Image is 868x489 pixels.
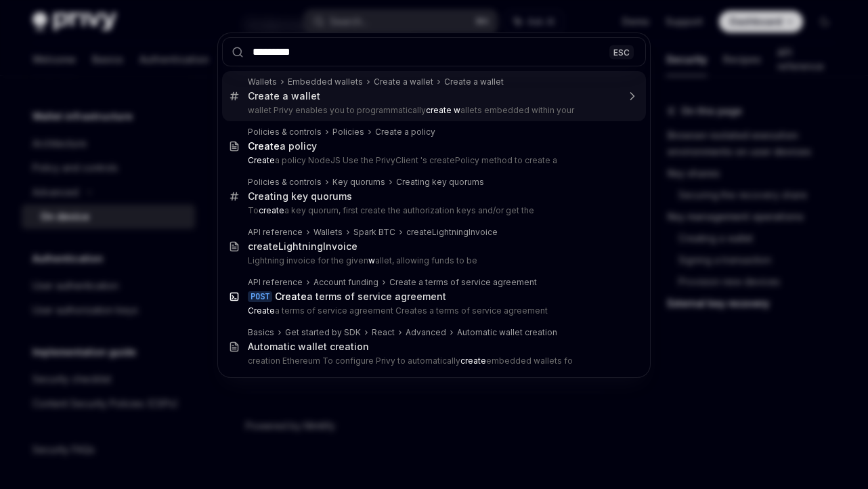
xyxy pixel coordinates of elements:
[372,327,395,338] div: React
[288,77,363,87] div: Embedded wallets
[248,140,317,152] div: a policy
[248,240,357,253] div: createLightningInvoice
[396,177,484,188] div: Creating key quorums
[406,227,498,238] div: createLightningInvoice
[313,227,343,238] div: Wallets
[259,205,284,215] b: create
[313,277,378,288] div: Account funding
[426,105,460,115] b: create w
[275,291,446,303] div: a terms of service agreement
[457,327,557,338] div: Automatic wallet creation
[248,140,280,152] b: Create
[248,127,322,137] div: Policies & controls
[444,77,504,87] div: Create a wallet
[248,277,303,288] div: API reference
[248,341,369,353] div: Automatic wallet creation
[275,291,307,302] b: Create
[353,227,395,238] div: Spark BTC
[248,155,617,166] p: a policy NodeJS Use the PrivyClient 's createPolicy method to create a
[285,327,361,338] div: Get started by SDK
[248,327,274,338] div: Basics
[248,155,275,165] b: Create
[406,327,446,338] div: Advanced
[248,90,320,102] div: Create a wallet
[609,45,634,59] div: ESC
[375,127,435,137] div: Create a policy
[248,291,272,302] div: POST
[389,277,537,288] div: Create a terms of service agreement
[332,127,364,137] div: Policies
[368,255,375,265] b: w
[332,177,385,188] div: Key quorums
[248,305,275,316] b: Create
[248,227,303,238] div: API reference
[248,177,322,188] div: Policies & controls
[248,305,617,316] p: a terms of service agreement Creates a terms of service agreement
[248,77,277,87] div: Wallets
[248,205,617,216] p: To a key quorum, first create the authorization keys and/or get the
[374,77,433,87] div: Create a wallet
[248,105,617,116] p: wallet Privy enables you to programmatically allets embedded within your
[248,255,617,266] p: Lightning invoice for the given allet, allowing funds to be
[248,190,352,203] div: Creating key quorums
[248,356,617,366] p: creation Ethereum To configure Privy to automatically embedded wallets fo
[460,356,486,366] b: create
